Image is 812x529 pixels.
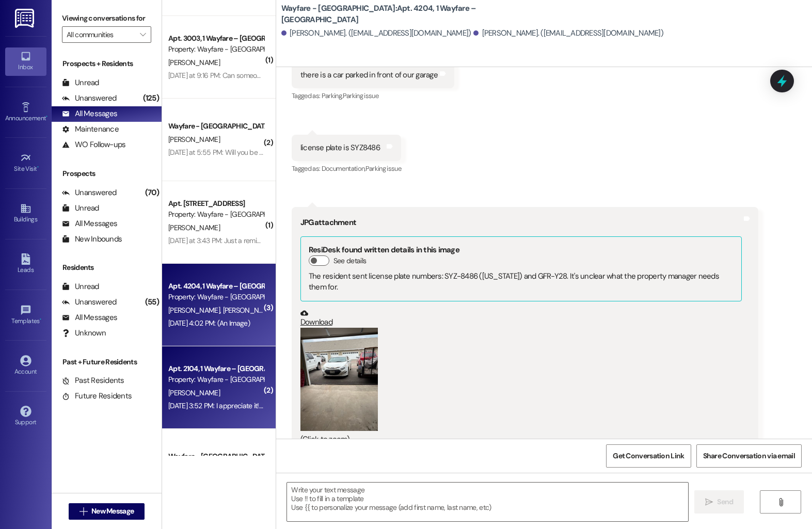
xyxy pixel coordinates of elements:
[91,506,134,517] span: New Message
[300,217,356,228] b: JPG attachment
[168,401,333,410] div: [DATE] 3:52 PM: I appreciate it!!! Have a good weekend!
[52,262,162,273] div: Residents
[365,164,402,173] span: Parking issue
[69,503,145,520] button: New Message
[281,28,471,39] div: [PERSON_NAME]. ([EMAIL_ADDRESS][DOMAIN_NAME])
[281,3,488,25] b: Wayfare - [GEOGRAPHIC_DATA]: Apt. 4204, 1 Wayfare – [GEOGRAPHIC_DATA]
[168,281,264,292] div: Apt. 4204, 1 Wayfare – [GEOGRAPHIC_DATA]
[37,164,39,171] span: •
[168,388,220,397] span: [PERSON_NAME]
[168,121,264,132] div: Wayfare - [GEOGRAPHIC_DATA]
[140,90,162,106] div: (125)
[300,142,380,153] div: license plate is SYZ8486
[142,185,162,201] div: (70)
[168,292,264,302] div: Property: Wayfare - [GEOGRAPHIC_DATA]
[62,281,99,292] div: Unread
[52,168,162,179] div: Prospects
[142,294,162,310] div: (55)
[168,71,576,80] div: [DATE] at 9:16 PM: Can someone contact the resident of 3001 and tell them their car alarm is goin...
[300,434,742,445] div: (Click to zoom)
[5,149,46,177] a: Site Visit •
[309,245,459,255] b: ResiDesk found written details in this image
[300,309,742,327] a: Download
[777,498,785,506] i: 
[140,30,146,39] i: 
[694,490,744,514] button: Send
[168,363,264,374] div: Apt. 2104, 1 Wayfare – [GEOGRAPHIC_DATA]
[168,148,552,157] div: [DATE] at 5:55 PM: Will you be in the office [DATE]? I have tried several times to get in the Way...
[62,124,119,135] div: Maintenance
[168,236,616,245] div: [DATE] at 3:43 PM: Just a reminder for when y'all come back into the office, I need to get my gar...
[62,203,99,214] div: Unread
[703,451,795,461] span: Share Conversation via email
[62,234,122,245] div: New Inbounds
[62,108,117,119] div: All Messages
[168,198,264,209] div: Apt. [STREET_ADDRESS]
[333,255,366,266] label: See details
[322,164,365,173] span: Documentation ,
[222,306,274,315] span: [PERSON_NAME]
[322,91,343,100] span: Parking ,
[5,403,46,430] a: Support
[717,496,733,507] span: Send
[46,113,47,120] span: •
[5,47,46,75] a: Inbox
[62,10,151,26] label: Viewing conversations for
[705,498,713,506] i: 
[300,328,378,431] button: Zoom image
[62,218,117,229] div: All Messages
[473,28,663,39] div: [PERSON_NAME]. ([EMAIL_ADDRESS][DOMAIN_NAME])
[292,161,401,176] div: Tagged as:
[168,33,264,44] div: Apt. 3003, 1 Wayfare – [GEOGRAPHIC_DATA]
[62,312,117,323] div: All Messages
[79,507,87,516] i: 
[168,306,223,315] span: [PERSON_NAME]
[15,9,36,28] img: ResiDesk Logo
[613,451,684,461] span: Get Conversation Link
[168,58,220,67] span: [PERSON_NAME]
[62,297,117,308] div: Unanswered
[40,316,41,323] span: •
[52,58,162,69] div: Prospects + Residents
[168,318,250,328] div: [DATE] 4:02 PM: (An Image)
[168,374,264,385] div: Property: Wayfare - [GEOGRAPHIC_DATA]
[62,139,125,150] div: WO Follow-ups
[168,135,220,144] span: [PERSON_NAME]
[67,26,135,43] input: All communities
[5,250,46,278] a: Leads
[343,91,379,100] span: Parking issue
[5,200,46,228] a: Buildings
[168,209,264,220] div: Property: Wayfare - [GEOGRAPHIC_DATA]
[5,301,46,329] a: Templates •
[300,70,438,81] div: there is a car parked in front of our garage
[168,44,264,55] div: Property: Wayfare - [GEOGRAPHIC_DATA]
[62,391,132,402] div: Future Residents
[62,375,124,386] div: Past Residents
[696,444,802,468] button: Share Conversation via email
[62,328,106,339] div: Unknown
[5,352,46,380] a: Account
[62,187,117,198] div: Unanswered
[52,357,162,367] div: Past + Future Residents
[62,93,117,104] div: Unanswered
[292,88,454,103] div: Tagged as:
[309,271,734,293] div: The resident sent license plate numbers: SYZ-8486 ([US_STATE]) and GFR-Y28. It's unclear what the...
[168,223,220,232] span: [PERSON_NAME]
[168,451,264,462] div: Wayfare - [GEOGRAPHIC_DATA]
[606,444,691,468] button: Get Conversation Link
[62,77,99,88] div: Unread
